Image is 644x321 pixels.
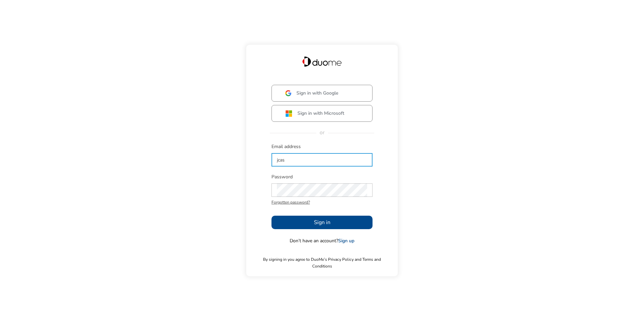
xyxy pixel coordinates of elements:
span: Sign in [314,218,330,226]
span: Don’t have an account? [290,238,354,244]
img: Duome [302,57,342,67]
span: Email address [271,143,373,150]
span: or [316,129,328,136]
span: Password [271,174,373,180]
span: Forgotten password? [271,199,373,206]
span: Sign in with Google [296,90,339,97]
a: Sign up [338,238,354,244]
span: By signing in you agree to DuoMe’s Privacy Policy and Terms and Conditions [253,256,391,270]
span: Sign in with Microsoft [297,110,344,117]
img: google.svg [285,90,291,96]
button: Sign in with Microsoft [271,105,373,122]
button: Sign in [271,216,373,229]
button: Sign in with Google [271,85,373,102]
img: ms.svg [285,110,292,117]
